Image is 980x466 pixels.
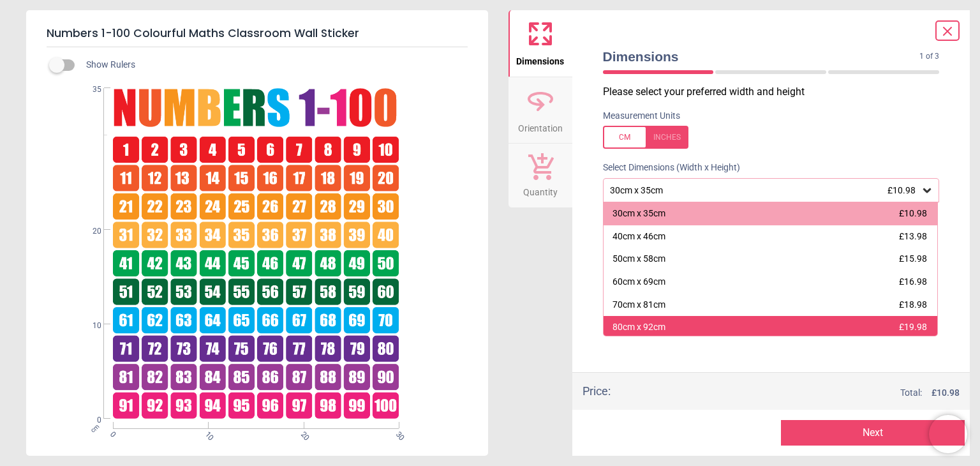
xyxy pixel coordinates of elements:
div: Show Rulers [57,57,488,73]
span: 30 [393,430,401,438]
div: 60cm x 69cm [612,276,665,289]
button: Dimensions [509,10,572,77]
span: 1 of 3 [919,51,939,62]
span: £19.98 [899,322,927,332]
span: 10 [202,430,211,438]
button: Next [781,420,965,446]
p: Please select your preferred width and height [603,85,950,99]
span: 10 [77,320,101,331]
span: 35 [77,84,101,95]
button: Quantity [509,144,572,207]
span: Dimensions [516,49,564,68]
span: £10.98 [899,208,927,218]
h5: Numbers 1-100 Colourful Maths Classroom Wall Sticker [47,20,468,47]
span: 20 [298,430,306,438]
span: Quantity [523,180,558,199]
div: 80cm x 92cm [612,321,665,334]
div: Total: [630,387,960,400]
label: Measurement Units [603,110,680,123]
div: 40cm x 46cm [612,230,665,243]
span: 10.98 [937,387,960,398]
div: 70cm x 81cm [612,299,665,312]
span: cm [89,423,100,434]
div: Price : [583,383,611,399]
iframe: Brevo live chat [929,415,967,453]
span: £ [932,387,960,400]
span: £16.98 [899,276,927,287]
div: 30cm x 35cm [609,185,921,196]
span: 0 [77,415,101,426]
span: 20 [77,226,101,237]
span: £10.98 [887,185,916,195]
span: £15.98 [899,253,927,264]
span: Orientation [518,116,563,135]
label: Select Dimensions (Width x Height) [593,162,740,174]
span: £13.98 [899,231,927,241]
span: 0 [107,430,115,438]
button: Orientation [509,77,572,144]
span: £18.98 [899,299,927,310]
div: 50cm x 58cm [612,253,665,266]
div: 30cm x 35cm [612,207,665,220]
span: Dimensions [603,47,920,66]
